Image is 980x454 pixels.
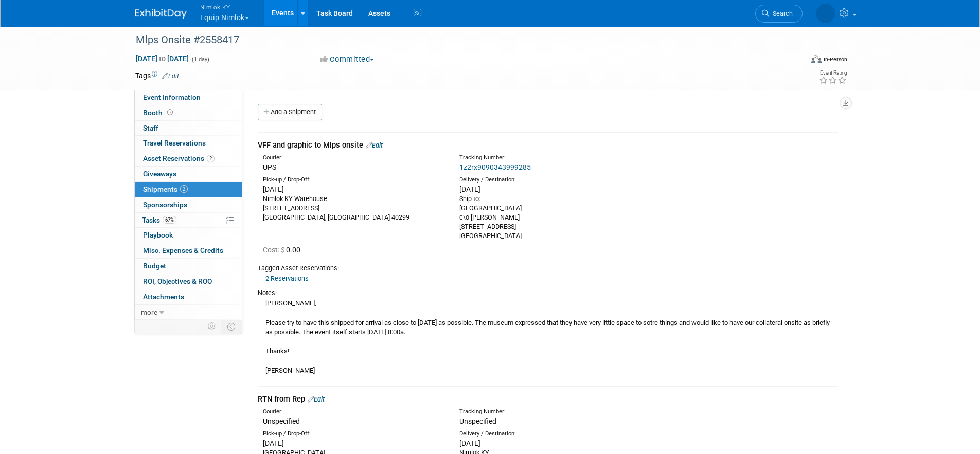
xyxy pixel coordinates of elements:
a: Search [755,5,803,23]
a: 1z2rx9090343999285 [459,163,531,171]
a: more [135,305,242,320]
span: Misc. Expenses & Credits [143,246,223,255]
a: Giveaways [135,167,242,181]
span: Cost: $ [263,246,286,254]
span: Staff [143,124,158,132]
td: Toggle Event Tabs [221,320,242,333]
span: more [141,308,157,316]
a: Edit [366,141,383,149]
a: Budget [135,259,242,274]
span: Giveaways [143,170,176,178]
span: [DATE] [DATE] [135,54,189,63]
div: Unspecified [263,416,444,426]
div: Tagged Asset Reservations: [258,264,838,273]
span: Nimlok KY [200,2,249,12]
div: Notes: [258,288,838,298]
img: Dana Carroll [816,4,835,23]
img: Format-Inperson.png [811,55,822,63]
span: Asset Reservations [143,154,215,162]
td: Tags [135,70,179,81]
span: 2 [207,155,215,162]
a: Playbook [135,228,242,243]
span: 2 [180,185,188,193]
span: Unspecified [459,417,496,425]
span: Booth not reserved yet [165,108,175,116]
span: Shipments [143,185,188,193]
div: Ship to: [GEOGRAPHIC_DATA] c\o [PERSON_NAME] [STREET_ADDRESS] [GEOGRAPHIC_DATA] [459,194,640,241]
div: Delivery / Destination: [459,176,640,184]
div: [DATE] [263,184,444,194]
a: Attachments [135,289,242,304]
img: ExhibitDay [135,9,187,19]
div: In-Person [823,56,847,63]
div: Pick-up / Drop-Off: [263,176,444,184]
span: Search [769,10,793,17]
div: VFF and graphic to Mlps onsite [258,140,838,151]
span: Tasks [142,216,176,224]
span: Attachments [143,293,184,301]
div: [PERSON_NAME], Please try to have this shipped for arrival as close to [DATE] as possible. The mu... [258,298,838,375]
div: RTN from Rep [258,394,838,405]
a: Edit [162,72,179,80]
a: Add a Shipment [258,104,322,120]
div: Event Format [742,53,848,69]
button: Committed [317,54,378,65]
a: Staff [135,121,242,136]
a: Asset Reservations2 [135,151,242,166]
div: Tracking Number: [459,154,690,162]
div: UPS [263,162,444,172]
span: 0.00 [263,246,305,254]
span: Booth [143,108,175,117]
a: Tasks67% [135,213,242,228]
span: to [157,55,167,63]
div: [DATE] [459,438,640,448]
td: Personalize Event Tab Strip [203,320,221,333]
div: Event Rating [819,70,847,76]
a: Event Information [135,90,242,105]
a: Shipments2 [135,182,242,197]
a: Booth [135,105,242,120]
div: Nimlok KY Warehouse [STREET_ADDRESS] [GEOGRAPHIC_DATA], [GEOGRAPHIC_DATA] 40299 [263,194,444,222]
div: Courier: [263,408,444,416]
span: Playbook [143,231,173,239]
span: Budget [143,262,166,270]
span: Sponsorships [143,201,187,209]
a: Misc. Expenses & Credits [135,243,242,258]
a: ROI, Objectives & ROO [135,274,242,289]
span: 67% [163,216,176,224]
a: Edit [308,395,325,403]
div: Delivery / Destination: [459,430,640,438]
div: Mlps Onsite #2558417 [132,31,787,49]
div: [DATE] [459,184,640,194]
a: Travel Reservations [135,136,242,151]
span: (1 day) [191,56,209,63]
div: [DATE] [263,438,444,448]
span: Travel Reservations [143,139,206,147]
div: Pick-up / Drop-Off: [263,430,444,438]
span: ROI, Objectives & ROO [143,277,212,285]
a: 2 Reservations [265,275,309,282]
a: Sponsorships [135,197,242,212]
div: Tracking Number: [459,408,690,416]
div: Courier: [263,154,444,162]
span: Event Information [143,93,201,101]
